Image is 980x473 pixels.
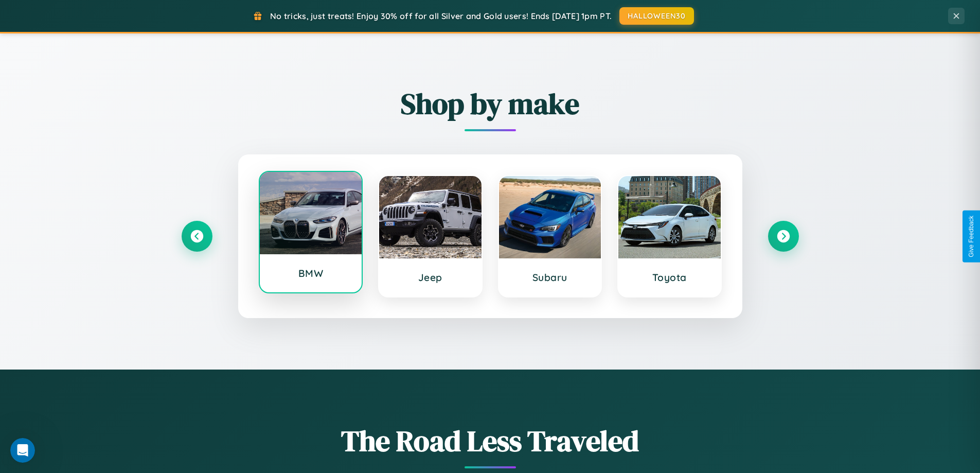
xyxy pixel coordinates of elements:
div: Give Feedback [968,216,975,257]
iframe: Intercom live chat [10,438,35,463]
span: No tricks, just treats! Enjoy 30% off for all Silver and Gold users! Ends [DATE] 1pm PT. [270,11,612,21]
h3: Subaru [509,271,591,284]
h3: BMW [270,267,352,279]
button: HALLOWEEN30 [619,7,694,25]
h2: Shop by make [182,84,799,124]
h1: The Road Less Traveled [182,421,799,461]
h3: Toyota [629,271,710,284]
h3: Jeep [389,271,471,284]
